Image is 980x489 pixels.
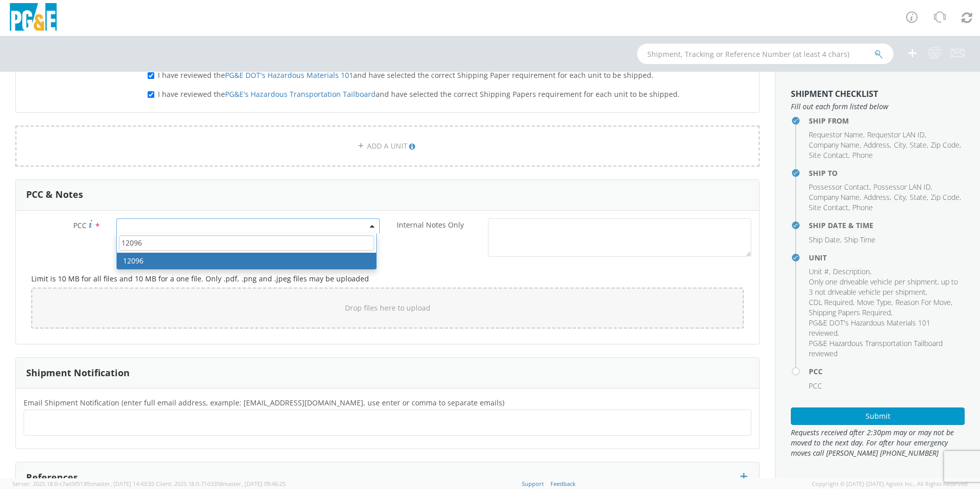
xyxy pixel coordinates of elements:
span: Address [864,192,890,202]
h5: Limit is 10 MB for all files and 10 MB for a one file. Only .pdf, .png and .jpeg files may be upl... [31,275,744,282]
span: I have reviewed the and have selected the correct Shipping Papers requirement for each unit to be... [158,89,680,99]
span: I have reviewed the and have selected the correct Shipping Paper requirement for each unit to be ... [158,70,654,80]
span: Address [864,140,890,150]
li: , [809,130,865,140]
li: , [809,235,842,245]
a: PG&E DOT's Hazardous Materials 101 [225,70,353,80]
span: Requestor LAN ID [867,130,925,139]
h3: Shipment Notification [26,368,130,378]
span: Phone [852,202,873,212]
li: , [894,140,907,150]
li: , [910,192,928,202]
li: , [864,192,891,202]
h4: Ship To [809,169,965,177]
span: Possessor LAN ID [873,182,931,192]
li: , [809,318,962,338]
span: Possessor Contact [809,182,869,192]
li: , [910,140,928,150]
span: CDL Required [809,297,853,307]
li: , [809,202,850,213]
span: Zip Code [931,192,959,202]
span: Requests received after 2:30pm may or may not be moved to the next day. For after hour emergency ... [791,427,965,458]
span: Drop files here to upload [345,303,431,313]
span: Move Type [857,297,891,307]
li: , [809,267,830,277]
li: , [895,297,952,308]
span: City [894,140,906,150]
span: Shipping Papers Required [809,308,891,317]
h3: PCC & Notes [26,190,83,200]
span: Site Contact [809,150,848,160]
span: Ship Date [809,235,840,244]
span: Company Name [809,140,860,150]
span: Email Shipment Notification (enter full email address, example: jdoe01@agistix.com, use enter or ... [24,398,504,407]
a: Support [522,480,544,487]
span: Site Contact [809,202,848,212]
span: Only one driveable vehicle per shipment, up to 3 not driveable vehicle per shipment [809,277,958,297]
li: , [809,297,854,308]
span: City [894,192,906,202]
li: , [873,182,932,192]
li: , [809,192,861,202]
li: , [833,267,871,277]
input: I have reviewed thePG&E's Hazardous Transportation Tailboardand have selected the correct Shippin... [148,91,154,98]
h4: Unit [809,254,965,261]
li: , [931,192,961,202]
input: I have reviewed thePG&E DOT's Hazardous Materials 101and have selected the correct Shipping Paper... [148,72,154,79]
li: , [867,130,926,140]
strong: Shipment Checklist [791,88,878,99]
h4: PCC [809,368,965,375]
span: Ship Time [844,235,875,244]
span: PCC [809,381,822,391]
button: Submit [791,407,965,425]
span: Zip Code [931,140,959,150]
span: Internal Notes Only [397,220,464,230]
li: , [809,150,850,160]
li: , [809,277,962,297]
input: Shipment, Tracking or Reference Number (at least 4 chars) [637,44,893,64]
span: Description [833,267,870,276]
li: , [857,297,893,308]
span: Phone [852,150,873,160]
a: Feedback [550,480,576,487]
img: pge-logo-06675f144f4cfa6a6814.png [8,3,59,33]
span: State [910,192,927,202]
a: PG&E's Hazardous Transportation Tailboard [225,89,376,99]
span: Company Name [809,192,860,202]
li: , [894,192,907,202]
span: Client: 2025.18.0-71d3358 [156,480,285,487]
span: Server: 2025.18.0-c7ad5f513fb [12,480,154,487]
a: ADD A UNIT [15,126,760,167]
span: PG&E DOT's Hazardous Materials 101 reviewed [809,318,930,338]
li: 12096 [117,253,376,269]
span: master, [DATE] 09:46:25 [223,480,285,487]
li: , [864,140,891,150]
li: , [809,308,892,318]
span: State [910,140,927,150]
span: Copyright © [DATE]-[DATE] Agistix Inc., All Rights Reserved [812,480,968,488]
span: Unit # [809,267,829,276]
span: Fill out each form listed below [791,101,965,112]
li: , [809,182,871,192]
span: master, [DATE] 14:43:55 [92,480,154,487]
h4: Ship From [809,117,965,125]
li: , [809,140,861,150]
span: Reason For Move [895,297,951,307]
span: PCC [73,220,87,230]
span: Requestor Name [809,130,863,139]
span: PG&E Hazardous Transportation Tailboard reviewed [809,338,943,358]
h3: References [26,473,78,483]
h4: Ship Date & Time [809,221,965,229]
li: , [931,140,961,150]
